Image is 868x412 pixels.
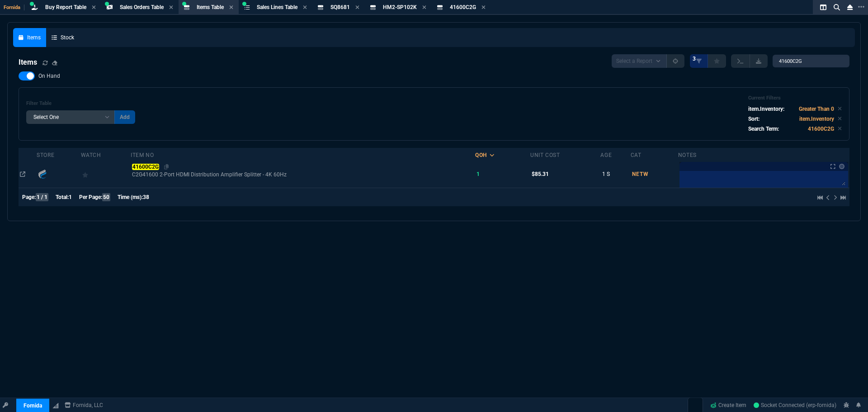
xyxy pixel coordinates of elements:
span: Fornida [4,5,24,10]
code: 41600C2G [808,126,834,132]
nx-icon: Open New Tab [858,3,864,11]
nx-icon: Close Tab [303,4,307,11]
span: $85.31 [532,171,549,177]
span: Socket Connected (erp-fornida) [754,402,836,408]
a: Create Item [707,398,750,412]
nx-icon: Close Tab [422,4,426,11]
span: Time (ms): [118,194,143,200]
a: brUVU3Opvha_6gxKAAAL [754,401,836,409]
span: 38 [143,194,149,200]
span: SQ8681 [330,4,350,10]
span: 50 [102,193,110,201]
div: QOH [475,152,487,159]
td: C2G41600 2-Port HDMI Distribution Amplifier Splitter - 4K 60Hz [131,161,475,188]
div: Add to Watchlist [82,168,129,180]
div: Unit Cost [530,152,560,159]
div: Cat [631,152,642,159]
nx-icon: Open In Opposite Panel [20,171,25,177]
span: 41600C2G [450,4,476,10]
span: 1 / 1 [36,193,48,201]
p: Sort: [748,115,759,123]
span: HM2-SP102K [383,4,417,10]
nx-icon: Close Tab [229,4,233,11]
div: Watch [81,152,101,159]
div: Notes [678,152,697,159]
span: Sales Orders Table [120,4,164,10]
h4: Items [19,57,37,68]
div: Age [600,152,612,159]
nx-icon: Search [830,2,844,13]
span: Items Table [197,4,224,10]
span: Page: [22,194,36,200]
nx-icon: Close Tab [481,4,486,11]
span: NETW [632,171,649,177]
h6: Filter Table [26,100,135,107]
span: 1 [476,171,480,177]
span: 1 [69,194,72,200]
span: C2G41600 2-Port HDMI Distribution Amplifier Splitter - 4K 60Hz [132,171,473,178]
input: Search [773,55,849,67]
span: 3 [693,55,696,62]
a: Stock [46,28,80,47]
a: Items [13,28,46,47]
code: Greater Than 0 [799,106,834,112]
mark: 41600C2G [132,164,159,170]
h6: Current Filters [748,95,842,101]
nx-icon: Close Tab [355,4,359,11]
span: On Hand [38,72,60,80]
span: Sales Lines Table [257,4,297,10]
span: Total: [56,194,69,200]
span: Per Page: [79,194,102,200]
div: Store [37,152,54,159]
td: 1 S [600,161,630,188]
nx-icon: Close Tab [92,4,96,11]
p: item.Inventory: [748,105,784,113]
span: Buy Report Table [45,4,86,10]
p: Search Term: [748,125,779,133]
nx-icon: Close Workbench [844,2,856,13]
nx-icon: Close Tab [169,4,173,11]
code: item.Inventory [799,116,834,122]
nx-icon: Split Panels [816,2,830,13]
a: msbcCompanyName [62,401,106,409]
div: Item No [131,152,154,159]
